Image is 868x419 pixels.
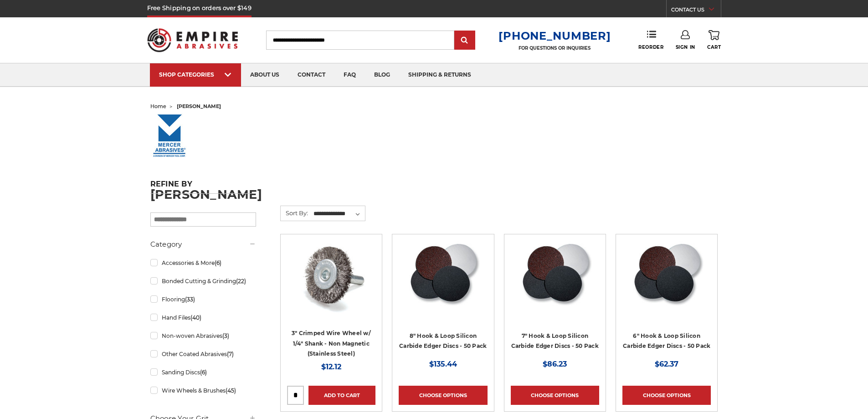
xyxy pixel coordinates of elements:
[150,113,189,159] img: mercerlogo_1427640391__81402.original.jpg
[177,103,221,109] span: [PERSON_NAME]
[676,44,695,50] span: Sign In
[622,241,711,329] a: Silicon Carbide 6" Hook & Loop Edger Discs
[241,63,288,87] a: about us
[623,332,710,350] a: 6" Hook & Loop Silicon Carbide Edger Discs - 50 Pack
[226,387,236,394] span: (45)
[288,63,334,87] a: contact
[399,241,487,329] a: Silicon Carbide 8" Hook & Loop Edger Discs
[200,369,207,376] span: (6)
[543,360,567,368] span: $86.23
[150,180,256,194] h5: Refine by
[295,241,368,314] img: Crimped Wire Wheel with Shank Non Magnetic
[429,360,457,368] span: $135.44
[498,29,611,42] a: [PHONE_NUMBER]
[638,30,663,50] a: Reorder
[215,259,221,266] span: (6)
[150,103,166,109] a: home
[159,71,232,78] div: SHOP CATEGORIES
[511,332,599,350] a: 7" Hook & Loop Silicon Carbide Edger Discs - 50 Pack
[190,314,201,321] span: (40)
[399,332,487,350] a: 8" Hook & Loop Silicon Carbide Edger Discs - 50 Pack
[150,383,256,398] a: Wire Wheels & Brushes(45)
[399,386,487,405] a: Choose Options
[622,386,711,405] a: Choose Options
[638,44,663,50] span: Reorder
[707,30,721,50] a: Cart
[518,241,592,314] img: Silicon Carbide 7" Hook & Loop Edger Discs
[287,241,375,329] a: Crimped Wire Wheel with Shank Non Magnetic
[292,330,371,357] a: 3" Crimped Wire Wheel w/ 1/4" Shank - Non Magnetic (Stainless Steel)
[406,241,480,314] img: Silicon Carbide 8" Hook & Loop Edger Discs
[150,364,256,380] a: Sanding Discs(6)
[321,362,341,371] span: $12.12
[511,241,599,329] a: Silicon Carbide 7" Hook & Loop Edger Discs
[365,63,399,87] a: blog
[150,273,256,289] a: Bonded Cutting & Grinding(22)
[456,31,474,50] input: Submit
[222,332,229,339] span: (3)
[147,22,238,58] img: Empire Abrasives
[334,63,365,87] a: faq
[671,5,721,17] a: CONTACT US
[236,278,246,285] span: (22)
[227,351,234,357] span: (7)
[150,188,718,201] h1: [PERSON_NAME]
[655,360,678,368] span: $62.37
[308,386,375,405] a: Add to Cart
[150,346,256,362] a: Other Coated Abrasives(7)
[511,386,599,405] a: Choose Options
[498,45,611,51] p: FOR QUESTIONS OR INQUIRIES
[150,291,256,307] a: Flooring(33)
[150,255,256,271] a: Accessories & More(6)
[281,206,308,220] label: Sort By:
[150,239,256,250] h5: Category
[630,241,704,314] img: Silicon Carbide 6" Hook & Loop Edger Discs
[150,328,256,344] a: Non-woven Abrasives(3)
[707,44,721,50] span: Cart
[150,310,256,326] a: Hand Files(40)
[312,207,365,221] select: Sort By:
[399,63,480,87] a: shipping & returns
[185,296,195,303] span: (33)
